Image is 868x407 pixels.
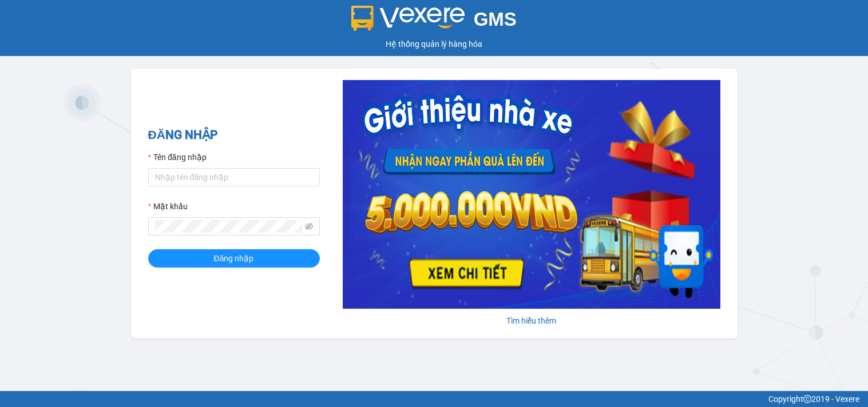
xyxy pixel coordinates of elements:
div: Tìm hiểu thêm [343,314,720,327]
span: eye-invisible [305,222,313,230]
div: Hệ thống quản lý hàng hóa [3,38,865,50]
label: Mật khẩu [148,200,188,213]
span: copyright [803,395,811,403]
h2: ĐĂNG NHẬP [148,126,320,145]
input: Tên đăng nhập [148,168,320,186]
a: GMS [351,17,517,26]
input: Mật khẩu [155,220,303,233]
img: banner-0 [343,80,720,309]
label: Tên đăng nhập [148,151,207,163]
span: GMS [474,9,517,30]
span: Đăng nhập [214,252,254,265]
div: Copyright 2019 - Vexere [9,393,859,405]
button: Đăng nhập [148,249,320,268]
img: logo 2 [351,6,465,31]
